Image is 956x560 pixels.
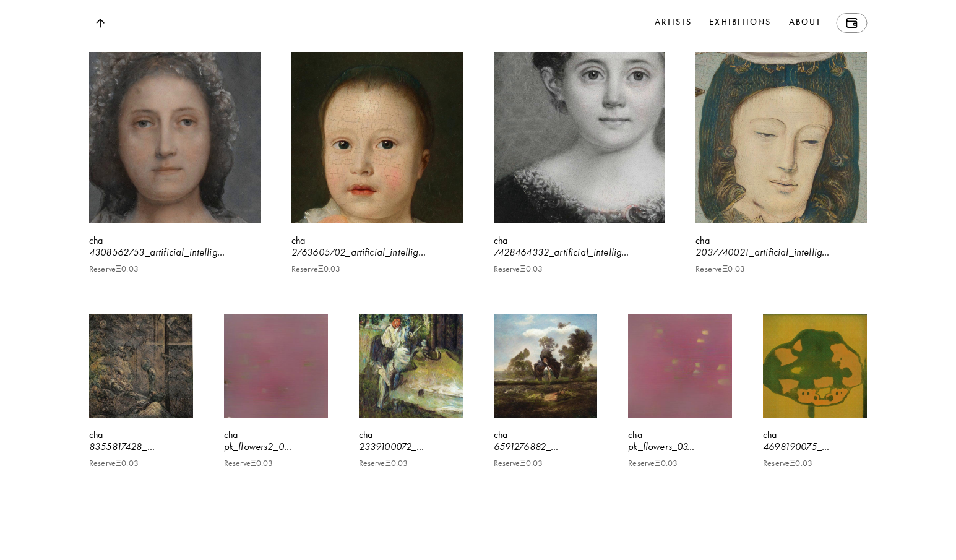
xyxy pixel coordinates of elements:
p: Reserve Ξ 0.03 [89,264,139,274]
p: Reserve Ξ 0.03 [291,264,341,274]
a: About [786,13,824,33]
b: cha [224,429,238,441]
b: cha [291,235,305,246]
b: cha [695,235,709,246]
a: cha2339100072_artificial_intelligence_wikiart_002ReserveΞ0.03 [359,314,463,508]
p: Reserve Ξ 0.05 [359,2,408,12]
a: Exhibitions [707,13,773,33]
a: Artists [652,13,695,33]
p: Reserve Ξ 0.03 [494,264,543,274]
a: cha4308562753_artificial_intelligence_metfaces000ReserveΞ0.03 [89,52,261,314]
div: 2339100072_artificial_intelligence_wikiart_002 [359,440,463,454]
b: cha [628,429,642,441]
p: Reserve Ξ 0.03 [628,459,678,468]
div: pk_flowers2_03152022 [224,440,328,454]
div: 6591276882_artificial_intelligence_wikiart_003 [494,440,598,454]
b: cha [89,235,103,246]
b: cha [89,429,103,441]
b: cha [359,429,372,441]
p: Reserve Ξ 0.03 [359,459,408,468]
b: cha [494,235,507,246]
b: cha [494,429,507,441]
p: Reserve Ξ 0.03 [494,459,543,468]
a: cha4698190075_artificial_intelligence_wikiart_001ReserveΞ0.03 [763,314,867,508]
p: Reserve Ξ 0.03 [224,459,273,468]
a: cha2763605702_artificial_intelligence_metfaces_001ReserveΞ0.03 [291,52,463,314]
div: 4698190075_artificial_intelligence_wikiart_001 [763,440,867,454]
div: 2763605702_artificial_intelligence_metfaces_001 [291,246,463,259]
p: Reserve Ξ 0.03 [89,459,139,468]
img: Top [95,19,104,28]
a: cha8355817428_artificial_intelligence_wikiart_000ReserveΞ0.03 [89,314,193,508]
a: cha6591276882_artificial_intelligence_wikiart_003ReserveΞ0.03 [494,314,598,508]
p: Reserve Ξ 0.05 [628,2,678,12]
div: 2037740021_artificial_intelligence_metfaces_003 [695,246,867,259]
div: 8355817428_artificial_intelligence_wikiart_000 [89,440,193,454]
b: cha [763,429,777,441]
a: chapk_flowers2_03152022ReserveΞ0.03 [224,314,328,508]
div: 4308562753_artificial_intelligence_metfaces000 [89,246,261,259]
p: Reserve Ξ 0.03 [695,264,745,274]
p: Reserve Ξ 0.03 [763,459,812,468]
div: pk_flowers_03152022 [628,440,732,454]
a: cha7428464332_artificial_intelligence_metfaces_002ReserveΞ0.03 [494,52,665,314]
a: chapk_flowers_03152022ReserveΞ0.03 [628,314,732,508]
a: cha2037740021_artificial_intelligence_metfaces_003ReserveΞ0.03 [695,52,867,314]
div: 7428464332_artificial_intelligence_metfaces_002 [494,246,665,259]
img: Wallet icon [846,18,857,28]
